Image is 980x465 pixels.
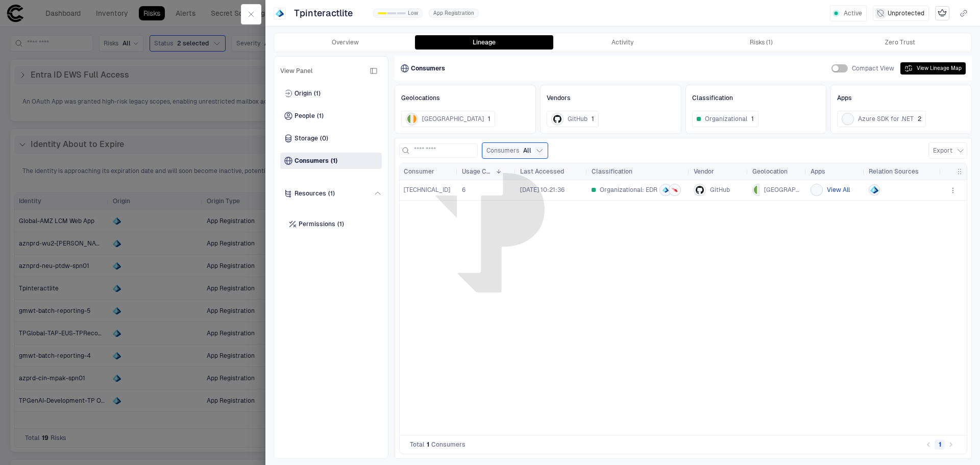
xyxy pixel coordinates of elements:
span: Storage [295,134,318,142]
div: Consumers [486,146,531,155]
button: IE[GEOGRAPHIC_DATA]1 [401,111,495,127]
span: (1) [314,89,321,97]
span: Consumers [411,64,445,72]
button: Activity [553,35,692,50]
div: Mark as Crown Jewel [935,6,949,20]
span: Apps [811,167,825,176]
span: All [523,146,531,155]
span: (1) [331,157,337,165]
span: [GEOGRAPHIC_DATA] [764,186,802,194]
span: Consumer [404,167,434,176]
div: Entra ID [276,9,284,17]
span: 1 [751,115,754,123]
button: View All [827,184,850,196]
div: Apps [837,94,965,102]
span: Geolocation [752,167,788,176]
span: (1) [317,112,324,120]
button: GitHub1 [547,111,599,127]
button: ConsumersAll [482,142,548,159]
div: Zero Trust [885,38,915,46]
div: Geolocations [401,94,529,102]
span: GitHub [568,115,587,123]
span: Last Accessed [520,167,564,176]
div: GitHub [553,115,561,123]
span: Unprotected [888,9,924,17]
div: Resources(1) [280,175,382,212]
span: (1) [328,189,335,198]
span: (1) [337,220,344,228]
div: Entra ID [870,186,878,194]
span: Classification [592,167,632,176]
span: Compact View [852,64,894,72]
button: Overview [276,35,415,50]
button: Azure SDK for .NET2 [837,111,926,127]
div: 7/24/2025 07:21:36 (GMT+00:00 UTC) [520,186,565,194]
span: People [295,112,315,120]
span: Total [410,440,425,449]
span: Consumers [295,157,329,165]
span: 1 [427,440,429,449]
div: Risks (1) [750,38,773,46]
span: Usage Count [462,167,492,176]
span: Origin [295,89,312,97]
nav: pagination navigation [923,438,957,451]
span: Organizational: EDR [600,186,657,194]
span: 1 [592,115,594,123]
span: GitHub [710,186,730,194]
button: Tpinteractlite [292,5,367,21]
span: (0) [320,134,328,142]
span: Permissions [299,220,335,228]
span: Consumers [431,440,465,449]
span: Resources [295,189,326,198]
div: 1 [387,12,396,14]
span: [DATE] 10:21:36 [520,186,565,194]
button: Export [928,142,967,159]
span: [GEOGRAPHIC_DATA] [422,115,484,123]
span: Organizational [705,115,747,123]
div: Vendors [547,94,675,102]
img: IE [754,185,763,194]
span: 1 [488,115,491,123]
button: View Lineage Map [900,62,966,75]
button: Organizational1 [692,111,758,127]
span: Relation Sources [869,167,919,176]
span: 6 [462,186,465,193]
div: 2 [397,12,406,14]
span: App Registration [433,10,474,17]
span: Tpinteractlite [294,7,353,19]
div: 0 [378,12,386,14]
img: IE [407,114,416,124]
span: [TECHNICAL_ID] [404,186,450,194]
button: Lineage [415,35,554,50]
span: Azure SDK for .NET [858,115,914,123]
span: Active [844,9,862,17]
span: Vendor [694,167,714,176]
span: View Panel [280,67,313,75]
span: 2 [918,115,921,123]
span: Low [408,10,418,17]
button: page 1 [935,439,945,450]
div: Classification [692,94,820,102]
